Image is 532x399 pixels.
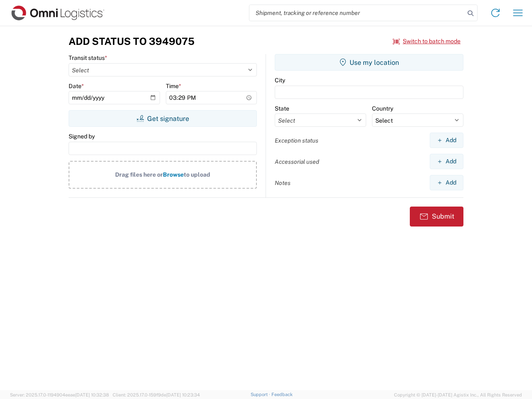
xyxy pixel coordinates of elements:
[115,171,163,178] span: Drag files here or
[275,158,319,165] label: Accessorial used
[251,392,271,397] a: Support
[271,392,293,397] a: Feedback
[430,133,463,148] button: Add
[275,76,285,84] label: City
[166,392,200,397] span: [DATE] 10:23:34
[75,392,109,397] span: [DATE] 10:32:38
[430,175,463,190] button: Add
[249,5,465,21] input: Shipment, tracking or reference number
[69,35,195,47] h3: Add Status to 3949075
[69,82,84,90] label: Date
[430,154,463,169] button: Add
[166,82,181,90] label: Time
[113,392,200,397] span: Client: 2025.17.0-159f9de
[10,392,109,397] span: Server: 2025.17.0-1194904eeae
[275,179,291,187] label: Notes
[275,54,463,71] button: Use my location
[275,105,289,112] label: State
[394,391,522,399] span: Copyright © [DATE]-[DATE] Agistix Inc., All Rights Reserved
[69,133,95,140] label: Signed by
[275,137,318,144] label: Exception status
[410,207,463,227] button: Submit
[184,171,210,178] span: to upload
[372,105,393,112] label: Country
[163,171,184,178] span: Browse
[69,54,107,62] label: Transit status
[69,110,257,127] button: Get signature
[393,34,461,48] button: Switch to batch mode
